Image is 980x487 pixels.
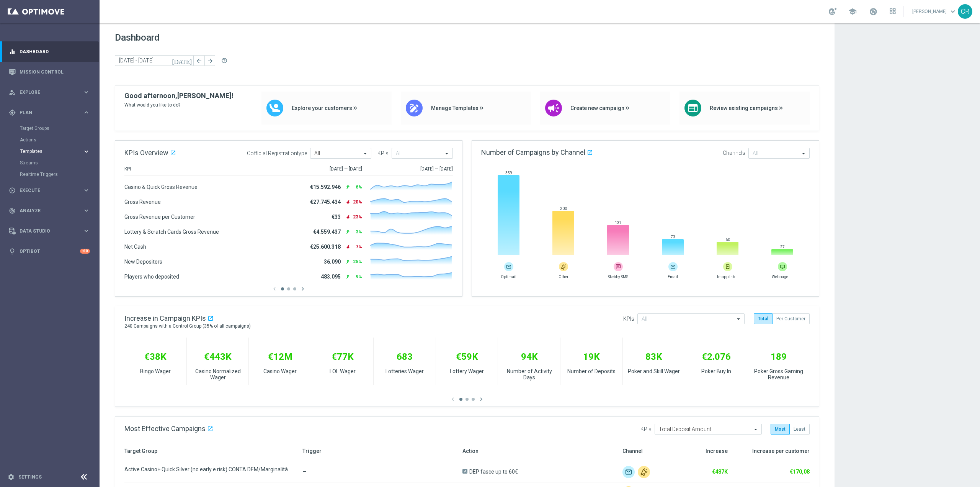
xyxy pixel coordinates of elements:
[20,41,90,62] a: Dashboard
[20,149,75,154] span: Templates
[9,62,90,82] div: Mission Control
[9,89,83,96] div: Explore
[9,109,16,116] i: gps_fixed
[83,89,90,96] i: keyboard_arrow_right
[958,4,972,19] div: CR
[20,171,80,177] a: Realtime Triggers
[20,146,99,157] div: Templates
[20,160,80,166] a: Streams
[911,6,958,17] a: [PERSON_NAME]keyboard_arrow_down
[9,207,16,214] i: track_changes
[80,249,90,254] div: +10
[83,227,90,234] i: keyboard_arrow_right
[83,187,90,194] i: keyboard_arrow_right
[18,475,42,479] a: Settings
[83,109,90,116] i: keyboard_arrow_right
[8,69,90,75] button: Mission Control
[20,157,99,169] div: Streams
[9,207,83,214] div: Analyze
[20,110,83,115] span: Plan
[20,241,80,261] a: Optibot
[20,149,83,154] div: Templates
[9,248,16,255] i: lightbulb
[949,7,957,16] span: keyboard_arrow_down
[20,62,90,82] a: Mission Control
[20,148,90,154] button: Templates keyboard_arrow_right
[8,187,90,193] button: play_circle_outline Execute keyboard_arrow_right
[83,148,90,155] i: keyboard_arrow_right
[20,188,83,193] span: Execute
[20,137,80,143] a: Actions
[9,48,16,55] i: equalizer
[9,109,83,116] div: Plan
[8,208,90,214] button: track_changes Analyze keyboard_arrow_right
[20,229,83,233] span: Data Studio
[20,123,99,134] div: Target Groups
[8,49,90,55] button: equalizer Dashboard
[20,169,99,180] div: Realtime Triggers
[8,228,90,234] button: Data Studio keyboard_arrow_right
[8,474,15,480] i: settings
[9,187,83,194] div: Execute
[9,228,83,234] div: Data Studio
[9,41,90,62] div: Dashboard
[9,89,16,96] i: person_search
[20,134,99,146] div: Actions
[9,241,90,261] div: Optibot
[20,125,80,131] a: Target Groups
[848,7,857,16] span: school
[8,89,90,95] button: person_search Explore keyboard_arrow_right
[9,187,16,194] i: play_circle_outline
[8,110,90,116] button: gps_fixed Plan keyboard_arrow_right
[83,207,90,214] i: keyboard_arrow_right
[20,90,83,95] span: Explore
[20,208,83,213] span: Analyze
[8,248,90,254] button: lightbulb Optibot +10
